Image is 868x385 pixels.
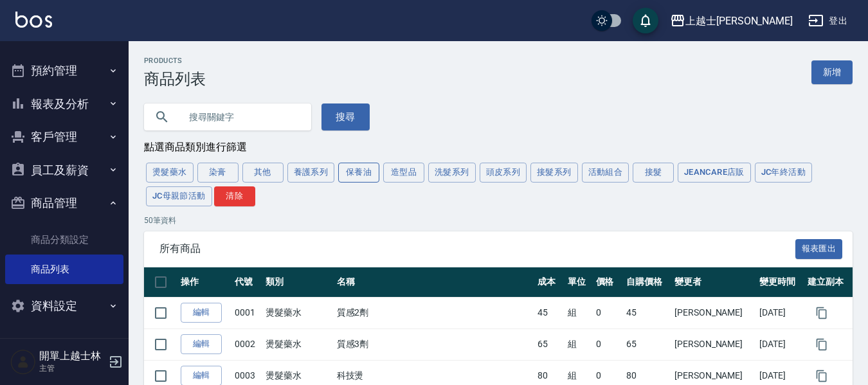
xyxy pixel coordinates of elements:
td: 65 [623,328,671,360]
td: 組 [565,328,592,360]
button: JC母親節活動 [146,186,212,206]
button: 燙髮藥水 [146,163,194,183]
h2: Products [144,57,206,65]
button: 登出 [803,9,853,33]
button: JC年終活動 [755,163,812,183]
button: 接髮系列 [530,163,578,183]
button: 報表匯出 [795,239,843,259]
input: 搜尋關鍵字 [180,100,301,134]
th: 操作 [177,267,231,298]
th: 成本 [534,267,565,298]
td: 0001 [231,297,262,328]
button: 染膏 [197,163,239,183]
button: 客戶管理 [5,120,123,154]
a: 報表匯出 [795,242,843,254]
span: 所有商品 [159,242,795,255]
td: [PERSON_NAME] [671,328,756,360]
td: 組 [565,297,592,328]
button: 員工及薪資 [5,154,123,187]
td: 0002 [231,328,262,360]
td: 燙髮藥水 [262,328,334,360]
a: 商品分類設定 [5,225,123,255]
button: 養護系列 [287,163,335,183]
th: 代號 [231,267,262,298]
button: 商品管理 [5,186,123,220]
th: 建立副本 [804,267,853,298]
button: 造型品 [383,163,424,183]
td: 45 [623,297,671,328]
td: 質感2劑 [334,297,534,328]
button: 接髮 [633,163,674,183]
a: 編輯 [181,334,222,354]
td: 燙髮藥水 [262,297,334,328]
button: 清除 [214,186,255,206]
td: [PERSON_NAME] [671,297,756,328]
p: 主管 [39,363,105,374]
th: 名稱 [334,267,534,298]
img: Person [10,349,36,375]
td: 45 [534,297,565,328]
th: 價格 [593,267,624,298]
button: 保養油 [338,163,379,183]
th: 單位 [565,267,592,298]
td: 65 [534,328,565,360]
td: [DATE] [756,328,804,360]
th: 變更時間 [756,267,804,298]
td: [DATE] [756,297,804,328]
th: 類別 [262,267,334,298]
button: 搜尋 [321,103,370,130]
div: 上越士[PERSON_NAME] [685,13,793,29]
h3: 商品列表 [144,70,206,88]
th: 自購價格 [623,267,671,298]
button: 預約管理 [5,54,123,87]
th: 變更者 [671,267,756,298]
button: 洗髮系列 [428,163,476,183]
td: 質感3劑 [334,328,534,360]
td: 0 [593,328,624,360]
div: 點選商品類別進行篩選 [144,141,853,154]
a: 新增 [811,60,853,84]
a: 編輯 [181,303,222,323]
button: 其他 [242,163,284,183]
button: 活動組合 [582,163,629,183]
button: 報表及分析 [5,87,123,121]
button: 資料設定 [5,289,123,323]
button: 頭皮系列 [480,163,527,183]
button: save [633,8,658,33]
a: 商品列表 [5,255,123,284]
button: 上越士[PERSON_NAME] [665,8,798,34]
img: Logo [15,12,52,28]
p: 50 筆資料 [144,215,853,226]
h5: 開單上越士林 [39,350,105,363]
button: JeanCare店販 [678,163,751,183]
td: 0 [593,297,624,328]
